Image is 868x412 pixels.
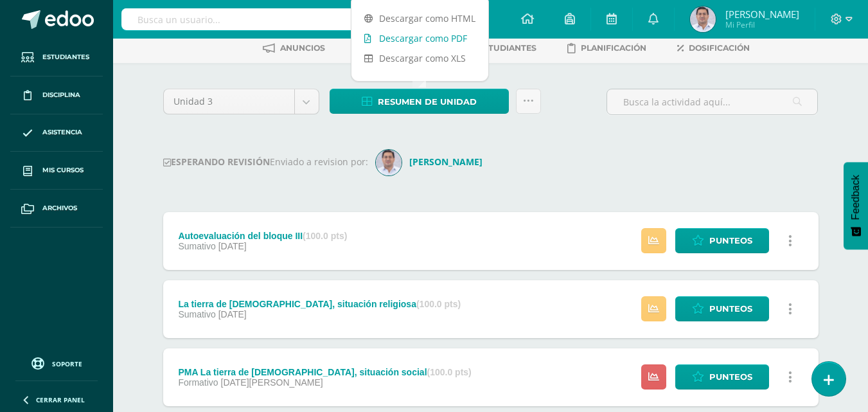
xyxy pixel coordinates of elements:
[218,241,247,251] span: [DATE]
[178,367,471,377] div: PMA La tierra de [DEMOGRAPHIC_DATA], situación social
[263,38,325,58] a: Anuncios
[478,43,536,53] span: Estudiantes
[15,354,98,372] a: Soporte
[178,377,218,388] span: Formativo
[10,190,103,228] a: Archivos
[121,8,401,30] input: Busca un usuario...
[675,228,769,253] a: Punteos
[567,38,646,58] a: Planificación
[607,89,817,114] input: Busca la actividad aquí...
[459,38,536,58] a: Estudiantes
[10,76,103,114] a: Disciplina
[376,156,488,168] a: [PERSON_NAME]
[173,89,285,114] span: Unidad 3
[178,309,215,319] span: Sumativo
[675,296,769,321] a: Punteos
[416,299,461,309] strong: (100.0 pts)
[42,127,82,138] span: Asistencia
[409,156,483,168] strong: [PERSON_NAME]
[725,19,799,30] span: Mi Perfil
[709,229,752,253] span: Punteos
[164,89,319,114] a: Unidad 3
[689,43,750,53] span: Dosificación
[221,377,323,388] span: [DATE][PERSON_NAME]
[675,364,769,390] a: Punteos
[581,43,646,53] span: Planificación
[709,365,752,389] span: Punteos
[163,156,270,168] strong: ESPERANDO REVISIÓN
[10,39,103,76] a: Estudiantes
[351,8,488,28] a: Descargar como HTML
[850,175,862,220] span: Feedback
[376,150,402,175] img: cc4dbc14d72c1021a50bc271915bb235.png
[178,231,347,241] div: Autoevaluación del bloque III
[10,114,103,152] a: Asistencia
[709,297,752,321] span: Punteos
[42,203,77,213] span: Archivos
[677,38,750,58] a: Dosificación
[178,241,215,251] span: Sumativo
[42,165,84,175] span: Mis cursos
[378,90,477,114] span: Resumen de unidad
[330,89,509,114] a: Resumen de unidad
[690,6,716,32] img: ad841398eb8a390b8b5ae988faad487a.png
[42,52,89,62] span: Estudiantes
[42,90,80,100] span: Disciplina
[725,8,799,21] span: [PERSON_NAME]
[351,28,488,48] a: Descargar como PDF
[218,309,247,319] span: [DATE]
[10,152,103,190] a: Mis cursos
[351,48,488,68] a: Descargar como XLS
[303,231,347,241] strong: (100.0 pts)
[280,43,325,53] span: Anuncios
[270,156,368,168] span: Enviado a revision por:
[427,367,472,377] strong: (100.0 pts)
[844,162,868,249] button: Feedback - Mostrar encuesta
[36,395,85,404] span: Cerrar panel
[178,299,461,309] div: La tierra de [DEMOGRAPHIC_DATA], situación religiosa
[52,359,82,368] span: Soporte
